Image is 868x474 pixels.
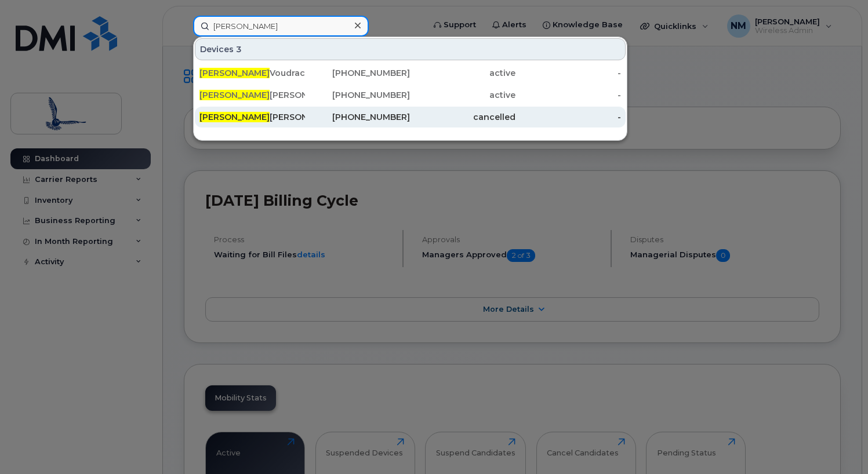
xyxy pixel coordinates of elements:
span: 3 [236,43,242,55]
div: active [410,67,515,79]
a: [PERSON_NAME]Voudrach[PHONE_NUMBER]active- [195,63,626,83]
div: Voudrach [199,67,305,79]
div: [PHONE_NUMBER] [305,67,411,79]
div: active [410,89,515,101]
a: [PERSON_NAME][PERSON_NAME][PHONE_NUMBER]active- [195,85,626,105]
div: [PHONE_NUMBER] [305,89,411,101]
div: [PERSON_NAME] [199,111,305,123]
iframe: Messenger Launcher [818,424,859,465]
div: - [515,67,621,79]
span: [PERSON_NAME] [199,90,270,100]
div: [PERSON_NAME] [199,89,305,101]
div: - [515,89,621,101]
div: Devices [195,38,626,60]
div: - [515,111,621,123]
a: [PERSON_NAME][PERSON_NAME][PHONE_NUMBER]cancelled- [195,107,626,127]
div: [PHONE_NUMBER] [305,111,411,123]
div: cancelled [410,111,515,123]
span: [PERSON_NAME] [199,68,270,78]
span: [PERSON_NAME] [199,112,270,122]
